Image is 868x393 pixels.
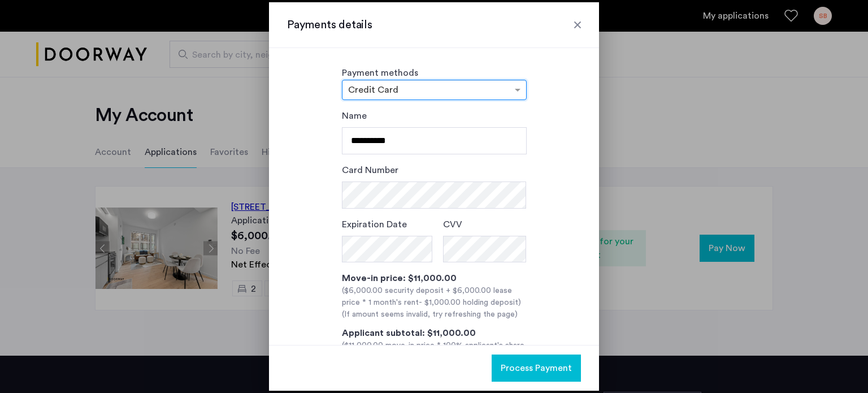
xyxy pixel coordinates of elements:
button: button [492,355,581,382]
span: Process Payment [501,361,572,375]
div: Move-in price: $11,000.00 [342,271,527,285]
label: CVV [443,218,462,231]
h3: Payments details [287,17,581,33]
span: - $1,000.00 holding deposit [419,299,518,306]
div: ($11,000.00 move-in price * 100% applicant's share without broker fee) [342,340,527,364]
label: Expiration Date [342,218,407,231]
div: ($6,000.00 security deposit + $6,000.00 lease price * 1 month's rent ) [342,285,527,309]
div: (If amount seems invalid, try refreshing the page) [342,309,527,321]
div: Applicant subtotal: $11,000.00 [342,326,527,340]
label: Card Number [342,163,398,177]
label: Payment methods [342,68,418,77]
label: Name [342,109,367,123]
